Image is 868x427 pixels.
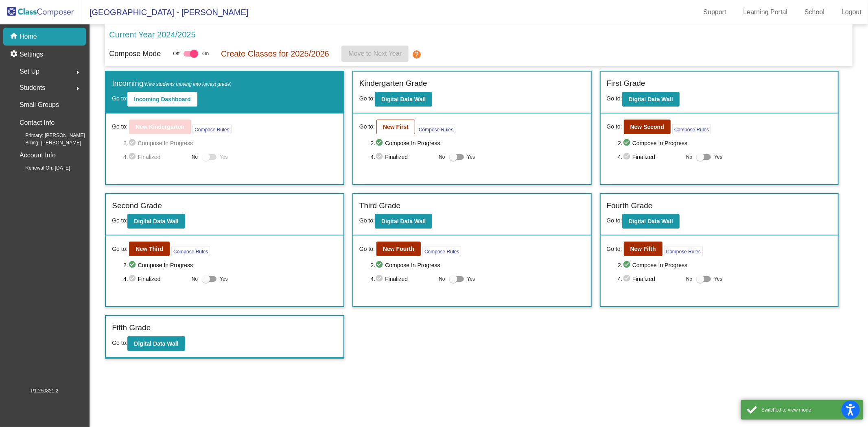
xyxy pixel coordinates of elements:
button: Incoming Dashboard [127,92,197,107]
span: Off [173,50,179,57]
span: Go to: [112,95,127,102]
label: Fourth Grade [607,200,653,212]
span: [GEOGRAPHIC_DATA] - [PERSON_NAME] [81,6,248,19]
p: Create Classes for 2025/2026 [221,48,329,60]
span: Move to Next Year [348,50,402,57]
b: New Second [630,124,664,130]
b: Digital Data Wall [629,218,673,224]
span: Go to: [359,122,375,131]
span: No [439,153,445,161]
span: 4. Finalized [618,274,682,284]
b: Digital Data Wall [381,96,426,102]
span: Go to: [359,245,375,253]
button: Digital Data Wall [127,336,185,351]
label: Second Grade [112,200,162,212]
button: Move to Next Year [341,46,409,62]
span: No [192,153,198,161]
span: Yes [467,152,475,162]
span: Yes [220,274,228,284]
button: Digital Data Wall [127,214,185,229]
b: New Third [136,246,163,252]
mat-icon: arrow_right [73,68,83,77]
span: Yes [220,152,228,162]
b: Digital Data Wall [629,96,673,102]
b: Digital Data Wall [381,218,426,224]
span: Go to: [112,122,127,131]
mat-icon: check_circle [375,260,385,270]
span: Go to: [607,122,622,131]
span: 4. Finalized [123,274,188,284]
span: 2. Compose In Progress [371,138,585,148]
mat-icon: check_circle [128,274,138,284]
a: Learning Portal [737,6,794,19]
span: 2. Compose In Progress [123,138,337,148]
p: Compose Mode [109,48,161,59]
button: New Fifth [624,242,662,256]
a: Support [697,6,733,19]
span: Go to: [359,95,375,102]
mat-icon: check_circle [375,138,385,148]
button: Compose Rules [192,124,231,134]
span: 4. Finalized [371,274,435,284]
span: No [686,275,692,283]
mat-icon: check_circle [623,274,632,284]
b: Digital Data Wall [134,340,178,347]
button: Digital Data Wall [622,214,680,229]
span: Billing: [PERSON_NAME] [12,139,81,146]
span: Go to: [607,245,622,253]
span: 2. Compose In Progress [123,260,337,270]
span: Go to: [112,245,127,253]
button: Compose Rules [672,124,711,134]
span: 2. Compose In Progress [618,260,832,270]
mat-icon: check_circle [128,152,138,162]
p: Current Year 2024/2025 [109,28,195,41]
b: New First [383,124,409,130]
button: Compose Rules [664,246,703,256]
label: Fifth Grade [112,322,151,334]
span: Yes [714,152,722,162]
b: Incoming Dashboard [134,96,190,102]
mat-icon: check_circle [375,274,385,284]
mat-icon: check_circle [375,152,385,162]
span: Go to: [112,340,127,346]
a: School [798,6,831,19]
button: Digital Data Wall [375,214,432,229]
span: 4. Finalized [371,152,435,162]
span: On [202,50,209,57]
span: Primary: [PERSON_NAME] [12,132,85,139]
p: Settings [20,50,43,59]
span: Renewal On: [DATE] [12,164,70,172]
mat-icon: arrow_right [73,84,83,94]
button: Compose Rules [422,246,461,256]
mat-icon: check_circle [623,138,632,148]
span: Yes [714,274,722,284]
span: Go to: [112,217,127,224]
label: First Grade [607,78,645,89]
span: (New students moving into lowest grade) [143,81,232,87]
span: Yes [467,274,475,284]
button: New First [376,120,415,134]
mat-icon: help [412,50,422,59]
mat-icon: check_circle [623,260,632,270]
b: Digital Data Wall [134,218,178,224]
button: New Second [624,120,671,134]
a: Logout [835,6,868,19]
button: New Kindergarten [129,120,191,134]
mat-icon: settings [10,50,20,59]
div: Switched to view mode [761,406,857,414]
mat-icon: check_circle [128,260,138,270]
b: New Fifth [630,246,656,252]
p: Small Groups [20,99,59,111]
span: No [192,275,198,283]
b: New Kindergarten [136,124,184,130]
label: Third Grade [359,200,400,212]
span: 2. Compose In Progress [618,138,832,148]
span: No [439,275,445,283]
span: Go to: [607,95,622,102]
p: Account Info [20,150,56,161]
span: Go to: [359,217,375,224]
button: Compose Rules [417,124,455,134]
span: 4. Finalized [618,152,682,162]
span: Set Up [20,66,39,77]
b: New Fourth [383,246,414,252]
